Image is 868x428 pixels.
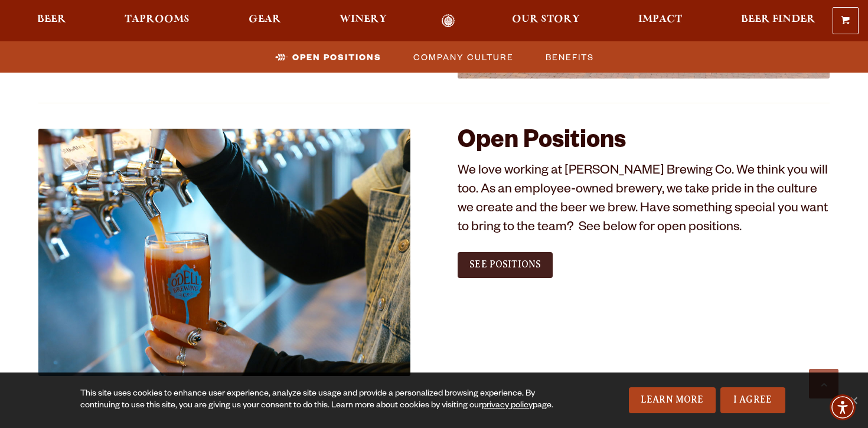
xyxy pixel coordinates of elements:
[720,387,785,413] a: I Agree
[546,48,594,66] span: Benefits
[629,387,716,413] a: Learn More
[638,15,682,24] span: Impact
[249,15,281,24] span: Gear
[125,15,190,24] span: Taprooms
[37,15,66,24] span: Beer
[809,369,838,398] a: Scroll to top
[482,401,533,411] a: privacy policy
[340,15,387,24] span: Winery
[117,14,197,28] a: Taprooms
[512,15,580,24] span: Our Story
[504,14,588,28] a: Our Story
[292,48,381,66] span: Open Positions
[741,15,815,24] span: Beer Finder
[268,48,387,66] a: Open Positions
[332,14,394,28] a: Winery
[539,48,600,66] a: Benefits
[458,163,830,238] p: We love working at [PERSON_NAME] Brewing Co. We think you will too. As an employee-owned brewery,...
[830,394,856,420] div: Accessibility Menu
[80,388,566,412] div: This site uses cookies to enhance user experience, analyze site usage and provide a personalized ...
[733,14,823,28] a: Beer Finder
[426,14,471,28] a: Odell Home
[30,14,74,28] a: Beer
[38,129,410,376] img: Jobs_1
[458,252,553,278] a: See Positions
[458,129,830,157] h2: Open Positions
[469,259,541,270] span: See Positions
[241,14,289,28] a: Gear
[413,48,514,66] span: Company Culture
[406,48,520,66] a: Company Culture
[631,14,690,28] a: Impact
